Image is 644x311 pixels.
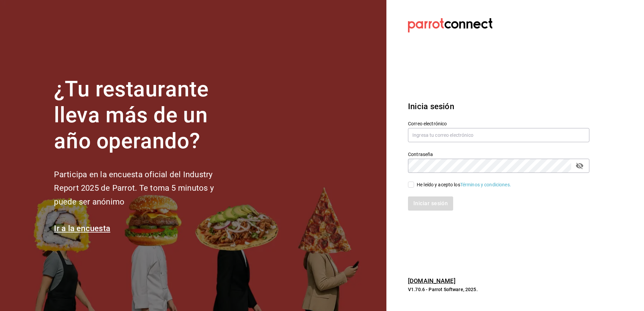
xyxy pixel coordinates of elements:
a: Ir a la encuesta [54,224,110,233]
a: [DOMAIN_NAME] [408,277,456,284]
button: passwordField [574,160,585,172]
label: Contraseña [408,152,589,157]
h3: Inicia sesión [408,100,589,113]
div: He leído y acepto los [417,181,511,188]
a: Términos y condiciones. [460,182,511,187]
label: Correo electrónico [408,121,589,126]
input: Ingresa tu correo electrónico [408,128,589,142]
h1: ¿Tu restaurante lleva más de un año operando? [54,76,236,154]
h2: Participa en la encuesta oficial del Industry Report 2025 de Parrot. Te toma 5 minutos y puede se... [54,168,236,209]
p: V1.70.6 - Parrot Software, 2025. [408,286,589,293]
